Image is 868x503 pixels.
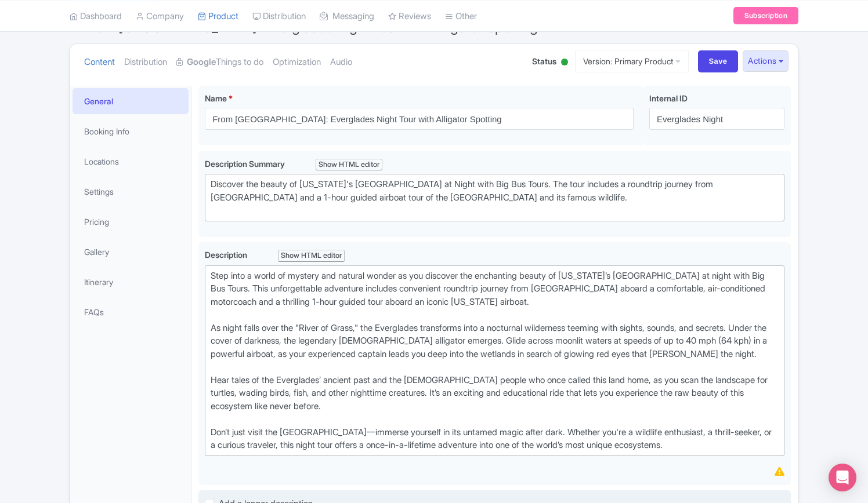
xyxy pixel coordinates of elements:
[73,178,189,205] a: Settings
[73,209,189,235] a: Pricing
[211,178,779,217] div: Discover the beauty of [US_STATE]'s [GEOGRAPHIC_DATA] at Night with Big Bus Tours. The tour inclu...
[176,44,263,81] a: GoogleThings to do
[330,44,352,81] a: Audio
[575,50,689,72] a: Version: Primary Product
[73,118,189,144] a: Booking Info
[205,250,249,260] span: Description
[278,250,345,262] div: Show HTML editor
[733,7,798,24] a: Subscription
[698,50,739,72] input: Save
[273,44,321,81] a: Optimization
[84,44,115,81] a: Content
[84,19,538,35] span: From [GEOGRAPHIC_DATA]: Everglades Night Tour with Alligator Spotting
[829,464,856,491] div: Open Intercom Messenger
[73,88,189,114] a: General
[532,55,556,67] span: Status
[73,148,189,174] a: Locations
[316,159,382,171] div: Show HTML editor
[559,54,570,72] div: Active
[187,56,216,69] strong: Google
[73,269,189,295] a: Itinerary
[73,299,189,325] a: FAQs
[73,239,189,265] a: Gallery
[649,93,688,103] span: Internal ID
[205,159,287,169] span: Description Summary
[211,269,779,452] div: Step into a world of mystery and natural wonder as you discover the enchanting beauty of [US_STAT...
[124,44,167,81] a: Distribution
[205,93,227,103] span: Name
[743,50,789,72] button: Actions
